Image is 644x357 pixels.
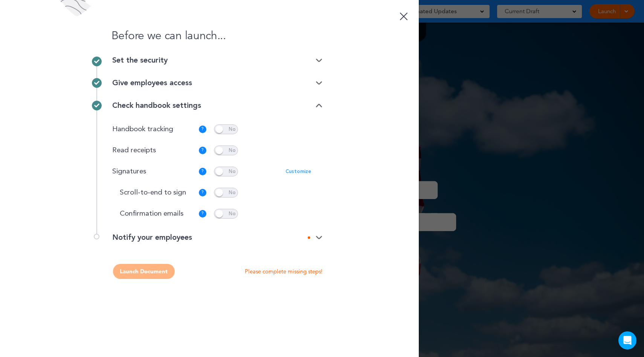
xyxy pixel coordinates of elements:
img: arrow-down@2x.png [316,235,322,240]
p: Signatures [112,168,193,175]
div: Open Intercom Messenger [618,331,636,349]
div: Set the security [112,57,322,64]
p: Customize [285,169,311,174]
img: arrow-down@2x.png [316,58,322,63]
p: Read receipts [112,147,193,154]
p: Scroll-to-end to sign [120,189,193,196]
img: arrow-down@2x.png [316,103,322,108]
div: Notify your employees [112,234,322,241]
p: Confirmation emails [120,210,193,218]
div: ? [199,126,206,133]
div: ? [199,189,206,196]
div: Check handbook settings [112,102,322,109]
p: Handbook tracking [112,126,193,133]
div: ? [199,147,206,154]
p: Please complete missing steps! [245,268,322,275]
div: Give employees access [112,79,322,87]
h1: Before we can launch... [96,30,322,41]
div: ? [199,168,206,175]
img: arrow-down@2x.png [316,81,322,86]
div: ? [199,210,206,218]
